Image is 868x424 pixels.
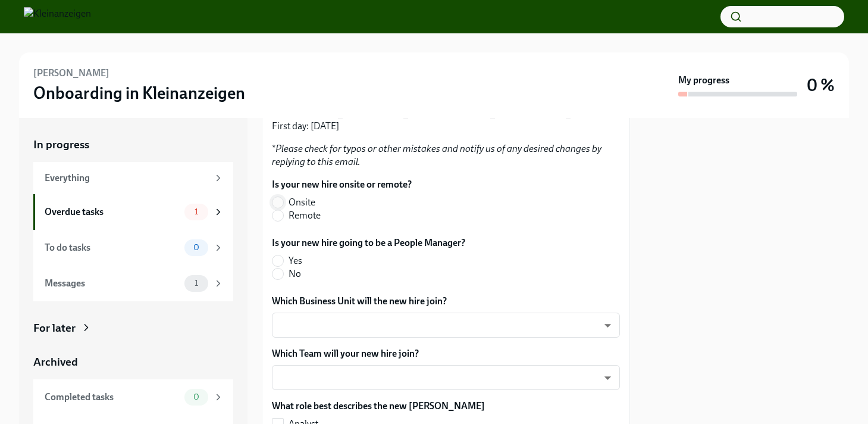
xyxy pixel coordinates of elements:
[272,143,601,167] em: Please check for typos or other mistakes and notify us of any desired changes by replying to this...
[24,7,91,26] img: Kleinanzeigen
[272,236,465,250] label: Is your new hire going to be a People Manager?
[45,277,180,290] div: Messages
[33,137,233,152] a: In progress
[272,365,620,390] div: ​
[45,172,208,185] div: Everything
[33,320,233,336] a: For later
[186,243,206,252] span: 0
[33,354,233,370] a: Archived
[33,266,233,301] a: Messages1
[272,400,485,413] label: What role best describes the new [PERSON_NAME]
[289,254,302,267] span: Yes
[33,194,233,230] a: Overdue tasks1
[45,241,180,254] div: To do tasks
[33,230,233,266] a: To do tasks0
[807,74,835,96] h3: 0 %
[187,279,205,288] span: 1
[289,267,301,280] span: No
[33,67,109,80] h6: [PERSON_NAME]
[272,347,620,360] label: Which Team will your new hire join?
[272,178,412,191] label: Is your new hire onsite or remote?
[45,391,180,404] div: Completed tasks
[33,320,76,336] div: For later
[187,207,205,216] span: 1
[272,295,620,308] label: Which Business Unit will the new hire join?
[33,162,233,194] a: Everything
[289,209,321,222] span: Remote
[272,313,620,338] div: ​
[289,196,315,209] span: Onsite
[186,392,206,401] span: 0
[33,82,245,104] h3: Onboarding in Kleinanzeigen
[678,74,729,87] strong: My progress
[33,379,233,415] a: Completed tasks0
[45,205,180,219] div: Overdue tasks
